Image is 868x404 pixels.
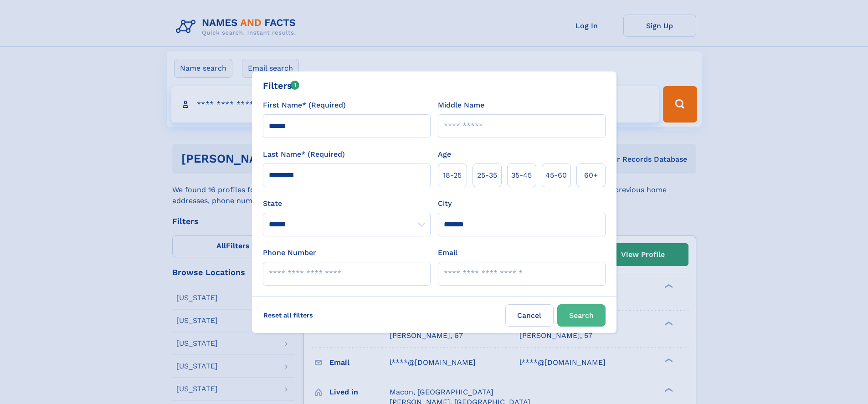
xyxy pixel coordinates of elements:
label: Last Name* (Required) [263,149,345,160]
label: Cancel [505,304,554,327]
label: Age [438,149,451,160]
label: Reset all filters [257,304,319,326]
span: 25‑35 [477,170,497,181]
label: Email [438,247,457,258]
label: State [263,198,431,209]
div: Filters [263,79,300,92]
span: 35‑45 [511,170,532,181]
span: 45‑60 [545,170,567,181]
label: Middle Name [438,100,484,111]
span: 60+ [584,170,598,181]
label: City [438,198,452,209]
label: First Name* (Required) [263,100,346,111]
button: Search [557,304,606,327]
span: 18‑25 [443,170,462,181]
label: Phone Number [263,247,316,258]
